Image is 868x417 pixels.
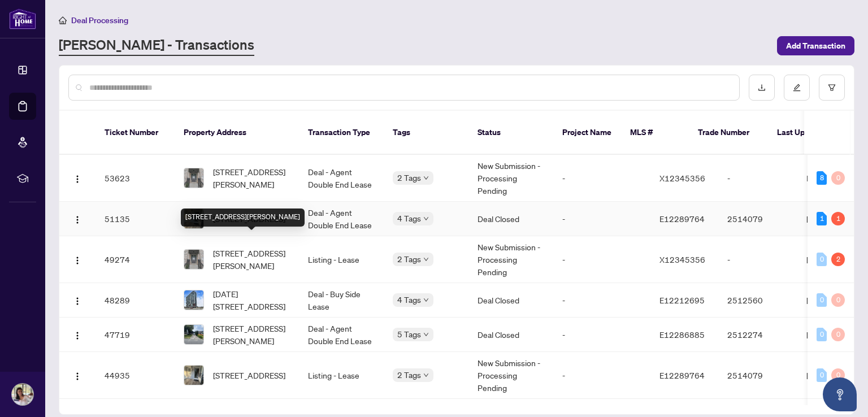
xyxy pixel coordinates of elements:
[553,155,650,202] td: -
[423,257,429,262] span: down
[96,236,175,283] td: 49274
[73,372,82,381] img: Logo
[831,368,845,382] div: 0
[384,111,468,155] th: Tags
[96,155,175,202] td: 53623
[718,318,797,352] td: 2512274
[553,352,650,399] td: -
[831,171,845,185] div: 0
[73,256,82,265] img: Logo
[299,352,384,399] td: Listing - Lease
[553,202,650,236] td: -
[299,202,384,236] td: Deal - Agent Double End Lease
[553,111,621,155] th: Project Name
[817,328,827,341] div: 0
[68,366,86,384] button: Logo
[817,368,827,382] div: 0
[68,291,86,309] button: Logo
[68,210,86,228] button: Logo
[68,250,86,268] button: Logo
[397,171,421,184] span: 2 Tags
[784,75,810,101] button: edit
[777,36,854,55] button: Add Transaction
[397,328,421,341] span: 5 Tags
[718,155,797,202] td: -
[12,384,33,405] img: Profile Icon
[175,111,299,155] th: Property Address
[213,369,285,381] span: [STREET_ADDRESS]
[213,247,290,272] span: [STREET_ADDRESS][PERSON_NAME]
[823,377,857,411] button: Open asap
[68,325,86,344] button: Logo
[768,111,853,155] th: Last Updated By
[659,254,705,264] span: X12345356
[553,318,650,352] td: -
[71,15,128,25] span: Deal Processing
[831,328,845,341] div: 0
[689,111,768,155] th: Trade Number
[468,155,553,202] td: New Submission - Processing Pending
[184,366,203,385] img: thumbnail-img
[299,283,384,318] td: Deal - Buy Side Lease
[213,288,290,312] span: [DATE][STREET_ADDRESS]
[817,212,827,225] div: 1
[96,283,175,318] td: 48289
[423,216,429,221] span: down
[184,325,203,344] img: thumbnail-img
[96,318,175,352] td: 47719
[468,111,553,155] th: Status
[718,202,797,236] td: 2514079
[299,155,384,202] td: Deal - Agent Double End Lease
[73,175,82,184] img: Logo
[553,283,650,318] td: -
[423,175,429,181] span: down
[786,37,845,55] span: Add Transaction
[397,368,421,381] span: 2 Tags
[718,236,797,283] td: -
[213,322,290,347] span: [STREET_ADDRESS][PERSON_NAME]
[468,318,553,352] td: Deal Closed
[828,84,836,92] span: filter
[184,168,203,188] img: thumbnail-img
[397,212,421,225] span: 4 Tags
[423,372,429,378] span: down
[299,318,384,352] td: Deal - Agent Double End Lease
[659,329,705,340] span: E12286885
[59,16,67,24] span: home
[96,111,175,155] th: Ticket Number
[621,111,689,155] th: MLS #
[468,352,553,399] td: New Submission - Processing Pending
[73,215,82,224] img: Logo
[397,253,421,266] span: 2 Tags
[749,75,775,101] button: download
[718,283,797,318] td: 2512560
[659,295,705,305] span: E12212695
[96,352,175,399] td: 44935
[718,352,797,399] td: 2514079
[831,253,845,266] div: 2
[299,236,384,283] td: Listing - Lease
[553,236,650,283] td: -
[73,297,82,306] img: Logo
[659,370,705,380] span: E12289764
[817,253,827,266] div: 0
[213,166,290,190] span: [STREET_ADDRESS][PERSON_NAME]
[819,75,845,101] button: filter
[423,332,429,337] span: down
[59,36,254,56] a: [PERSON_NAME] - Transactions
[181,208,305,227] div: [STREET_ADDRESS][PERSON_NAME]
[184,290,203,310] img: thumbnail-img
[659,173,705,183] span: X12345356
[184,250,203,269] img: thumbnail-img
[468,202,553,236] td: Deal Closed
[397,293,421,306] span: 4 Tags
[73,331,82,340] img: Logo
[468,236,553,283] td: New Submission - Processing Pending
[831,212,845,225] div: 1
[9,8,36,29] img: logo
[817,293,827,307] div: 0
[299,111,384,155] th: Transaction Type
[758,84,766,92] span: download
[423,297,429,303] span: down
[96,202,175,236] td: 51135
